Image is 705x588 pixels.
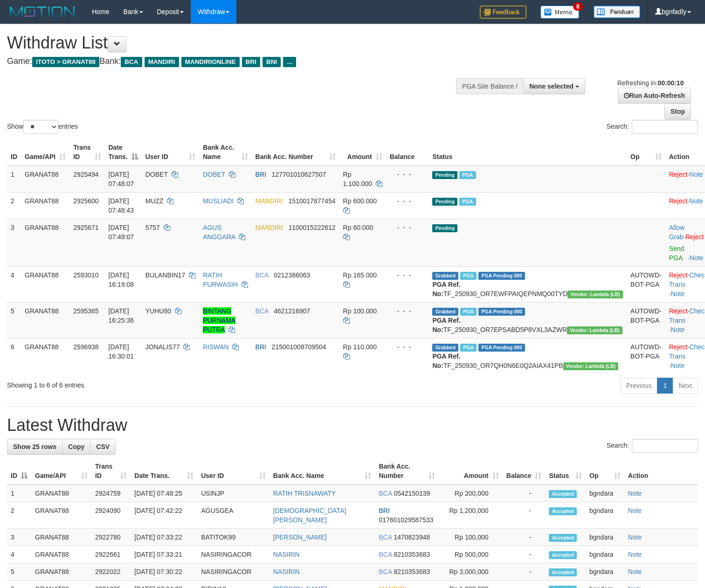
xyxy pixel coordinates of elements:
th: Trans ID: activate to sort column ascending [69,139,104,166]
img: MOTION_logo.png [7,5,78,19]
a: Note [628,568,642,575]
td: GRANAT88 [31,563,91,581]
td: bgndara [586,529,624,546]
th: Balance: activate to sort column ascending [503,458,546,484]
th: User ID: activate to sort column ascending [142,139,199,166]
td: GRANAT88 [21,192,69,219]
td: 4 [7,546,31,563]
h1: Withdraw List [7,34,461,52]
span: BCA [256,307,269,315]
a: AGUS ANGGARA [203,224,235,241]
span: Marked by bgndany [460,344,477,352]
a: Previous [620,378,657,394]
span: Rp 600.000 [343,197,377,205]
th: Bank Acc. Name: activate to sort column ascending [199,139,251,166]
span: MUZZ [145,197,164,205]
span: BRI [256,171,266,178]
a: NASIRIN [273,551,300,558]
td: 2 [7,192,21,219]
span: JONALIS77 [145,343,180,351]
td: 2924090 [91,502,131,529]
th: Date Trans.: activate to sort column descending [105,139,142,166]
a: Note [671,362,685,369]
a: CSV [90,439,116,455]
a: Send PGA [669,245,684,262]
span: Copy 127701010627507 to clipboard [272,171,326,178]
div: Showing 1 to 6 of 6 entries [7,377,287,390]
span: BCA [379,533,392,541]
span: Copy 215001008709504 to clipboard [272,343,326,351]
span: Rp 165.000 [343,271,377,279]
span: 8 [573,2,583,11]
a: BINTANG PURNAMA PUTRA [203,307,235,333]
th: Bank Acc. Number: activate to sort column ascending [375,458,439,484]
td: GRANAT88 [31,529,91,546]
span: Pending [432,198,457,206]
button: None selected [523,78,585,94]
th: Action [624,458,698,484]
span: 5757 [145,224,160,231]
td: 5 [7,302,21,338]
img: Button%20Memo.svg [540,6,580,19]
span: CSV [96,443,110,450]
a: Stop [664,104,691,119]
span: Pending [432,171,457,179]
span: Grabbed [432,344,458,352]
span: DOBET [145,171,168,178]
span: Grabbed [432,272,458,280]
span: Accepted [549,507,577,515]
span: Refreshing in: [617,79,684,87]
a: Copy [62,439,90,455]
td: Rp 500,000 [439,546,502,563]
td: GRANAT88 [21,338,69,374]
span: BCA [121,57,142,67]
th: Amount: activate to sort column ascending [339,139,386,166]
div: - - - [390,223,425,232]
span: Copy 8210353683 to clipboard [394,568,430,575]
th: Status [429,139,627,166]
span: BCA [379,551,392,558]
td: Rp 200,000 [439,484,502,502]
td: NASIRINGACOR [197,546,270,563]
a: Note [628,551,642,558]
td: 3 [7,219,21,266]
td: TF_250930_OR7EWFPAIQEPNMQ00TYD [429,266,627,302]
a: Note [689,197,703,205]
span: [DATE] 16:30:01 [109,343,134,360]
td: bgndara [586,546,624,563]
label: Search: [607,439,698,453]
td: TF_250930_OR7QH0N6E0Q2AIAX41PB [429,338,627,374]
span: Copy 0212386063 to clipboard [274,271,310,279]
span: Show 25 rows [13,443,56,450]
td: 5 [7,563,31,581]
a: [PERSON_NAME] [273,533,327,541]
span: BCA [379,490,392,497]
span: Rp 1.100.000 [343,171,372,187]
a: 1 [657,378,673,394]
a: Reject [669,307,688,315]
span: MANDIRIONLINE [181,57,240,67]
a: [DEMOGRAPHIC_DATA][PERSON_NAME] [273,507,346,524]
span: BCA [256,271,269,279]
td: [DATE] 07:33:21 [131,546,197,563]
td: GRANAT88 [31,484,91,502]
th: Bank Acc. Number: activate to sort column ascending [252,139,339,166]
div: - - - [390,306,425,316]
span: Accepted [549,490,577,498]
th: Status: activate to sort column ascending [545,458,586,484]
a: RATIH TRISNAWATY [273,490,336,497]
span: MANDIRI [256,197,283,205]
a: Note [628,533,642,541]
td: - [503,484,546,502]
b: PGA Ref. No: [432,317,460,333]
span: YUHU80 [145,307,171,315]
td: 1 [7,166,21,193]
span: 2593010 [73,271,99,279]
td: GRANAT88 [21,166,69,193]
span: Accepted [549,551,577,559]
a: Allow Grab [669,224,684,241]
td: - [503,502,546,529]
td: AGUSGEA [197,502,270,529]
span: BRI [379,507,389,514]
td: Rp 100,000 [439,529,502,546]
